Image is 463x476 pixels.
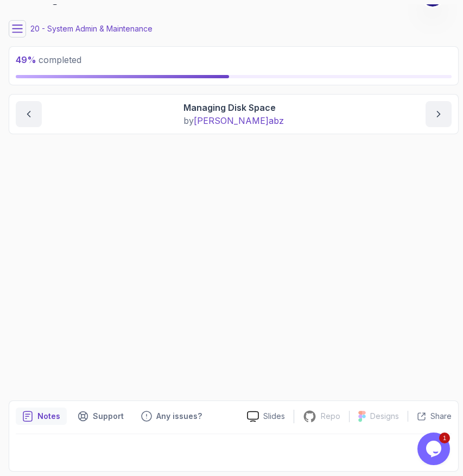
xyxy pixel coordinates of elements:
[370,411,399,422] p: Designs
[183,114,284,127] p: by
[16,408,67,425] button: notes button
[16,54,81,65] span: completed
[156,411,202,422] p: Any issues?
[71,408,130,425] button: Support button
[408,411,452,422] button: Share
[263,411,285,422] p: Slides
[321,411,340,422] p: Repo
[426,101,452,127] button: next content
[37,411,60,422] p: Notes
[135,408,208,425] button: Feedback button
[194,115,284,126] span: [PERSON_NAME] abz
[30,23,153,34] p: 20 - System Admin & Maintenance
[417,433,452,465] iframe: chat widget
[238,411,294,422] a: Slides
[16,101,42,127] button: previous content
[183,101,284,114] p: Managing Disk Space
[430,411,452,422] p: Share
[93,411,124,422] p: Support
[16,54,36,65] span: 49 %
